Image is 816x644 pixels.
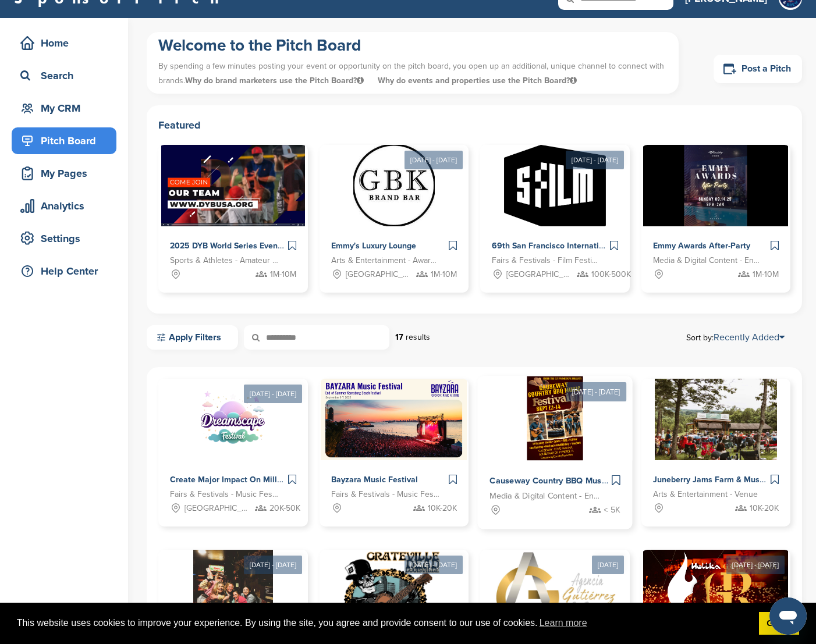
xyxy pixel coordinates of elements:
[158,117,790,133] h2: Featured
[17,228,116,249] div: Settings
[406,332,430,342] span: results
[753,268,779,281] span: 1M-10M
[12,127,116,154] a: Pitch Board
[170,488,279,501] span: Fairs & Festivals - Music Festival
[759,612,799,635] a: dismiss cookie message
[714,332,785,343] a: Recently Added
[17,195,116,216] div: Analytics
[378,76,577,86] span: Why do events and properties use the Pitch Board?
[643,550,788,631] img: Sponsorpitch &
[170,475,466,485] span: Create Major Impact On Millienials and Genz With Dreamscape Music Festival
[641,145,791,293] a: Sponsorpitch & Emmy Awards After-Party Media & Digital Content - Entertainment 1M-10M
[269,502,300,515] span: 20K-50K
[492,241,666,251] span: 69th San Francisco International Film Festival
[17,614,750,632] span: This website uses cookies to improve your experience. By using the site, you agree and provide co...
[480,126,630,293] a: [DATE] - [DATE] Sponsorpitch & 69th San Francisco International Film Festival Fairs & Festivals -...
[405,151,463,169] div: [DATE] - [DATE]
[604,504,620,517] span: < 5K
[492,254,601,267] span: Fairs & Festivals - Film Festival
[158,145,308,293] a: Sponsorpitch & 2025 DYB World Series Events Sports & Athletes - Amateur Sports Leagues 1M-10M
[769,597,807,635] iframe: Button to launch messaging window
[244,556,302,574] div: [DATE] - [DATE]
[17,98,116,119] div: My CRM
[170,254,279,267] span: Sports & Athletes - Amateur Sports Leagues
[489,490,602,503] span: Media & Digital Content - Entertainment
[686,333,785,342] span: Sort by:
[331,241,416,251] span: Emmy's Luxury Lounge
[161,145,305,226] img: Sponsorpitch &
[493,550,616,631] img: Sponsorpitch &
[641,379,791,526] a: Sponsorpitch & Juneberry Jams Farm & Music Festival Arts & Entertainment - Venue 10K-20K
[17,65,116,86] div: Search
[244,385,302,403] div: [DATE] - [DATE]
[17,261,116,282] div: Help Center
[12,95,116,122] a: My CRM
[591,268,631,281] span: 100K-500K
[17,163,116,184] div: My Pages
[147,325,238,350] a: Apply Filters
[170,241,285,251] span: 2025 DYB World Series Events
[566,382,626,401] div: [DATE] - [DATE]
[504,145,606,226] img: Sponsorpitch &
[320,126,469,293] a: [DATE] - [DATE] Sponsorpitch & Emmy's Luxury Lounge Arts & Entertainment - Award Show [GEOGRAPHIC...
[395,332,403,342] strong: 17
[431,268,457,281] span: 1M-10M
[726,556,785,574] div: [DATE] - [DATE]
[17,130,116,151] div: Pitch Board
[643,145,788,226] img: Sponsorpitch &
[12,30,116,56] a: Home
[538,614,589,632] a: learn more about cookies
[489,476,641,486] span: Causeway Country BBQ Music Festival
[527,376,583,461] img: Sponsorpitch &
[341,550,446,631] img: Sponsorpitch &
[506,268,574,281] span: [GEOGRAPHIC_DATA], [GEOGRAPHIC_DATA]
[185,502,252,515] span: [GEOGRAPHIC_DATA], [GEOGRAPHIC_DATA]
[12,225,116,252] a: Settings
[158,56,667,91] p: By spending a few minutes posting your event or opportunity on the pitch board, you open up an ad...
[428,502,457,515] span: 10K-20K
[12,193,116,219] a: Analytics
[185,76,366,86] span: Why do brand marketers use the Pitch Board?
[193,550,273,631] img: Sponsorpitch &
[320,379,469,526] a: Sponsorpitch & Bayzara Music Festival Fairs & Festivals - Music Festival 10K-20K
[12,160,116,187] a: My Pages
[321,379,467,460] img: Sponsorpitch &
[655,379,777,460] img: Sponsorpitch &
[405,556,463,574] div: [DATE] - [DATE]
[192,379,274,460] img: Sponsorpitch &
[653,475,798,485] span: Juneberry Jams Farm & Music Festival
[750,502,779,515] span: 10K-20K
[158,35,667,56] h1: Welcome to the Pitch Board
[346,268,413,281] span: [GEOGRAPHIC_DATA], [GEOGRAPHIC_DATA]
[270,268,296,281] span: 1M-10M
[353,145,435,226] img: Sponsorpitch &
[331,488,440,501] span: Fairs & Festivals - Music Festival
[566,151,624,169] div: [DATE] - [DATE]
[653,488,758,501] span: Arts & Entertainment - Venue
[17,33,116,54] div: Home
[714,55,802,83] a: Post a Pitch
[592,556,624,574] div: [DATE]
[331,475,418,485] span: Bayzara Music Festival
[12,258,116,284] a: Help Center
[158,360,308,526] a: [DATE] - [DATE] Sponsorpitch & Create Major Impact On Millienials and Genz With Dreamscape Music ...
[478,357,632,529] a: [DATE] - [DATE] Sponsorpitch & Causeway Country BBQ Music Festival Media & Digital Content - Ente...
[331,254,440,267] span: Arts & Entertainment - Award Show
[12,62,116,89] a: Search
[653,254,762,267] span: Media & Digital Content - Entertainment
[653,241,750,251] span: Emmy Awards After-Party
